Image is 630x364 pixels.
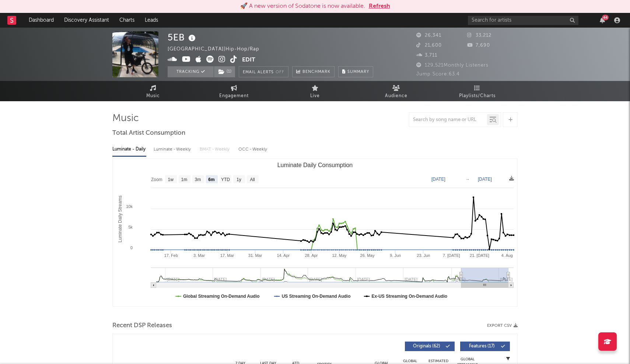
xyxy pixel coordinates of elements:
span: Total Artist Consumption [112,129,185,138]
a: Discovery Assistant [59,13,114,28]
a: Benchmark [292,66,335,77]
span: 3,711 [416,53,437,58]
em: Off [276,70,284,74]
text: Zoom [151,177,162,182]
input: Search for artists [468,16,578,25]
div: 🚀 A new version of Sodatone is now available. [240,2,365,11]
text: 17. Feb [164,253,178,258]
text: 4. Aug [501,253,513,258]
button: Edit [242,56,255,65]
a: Audience [356,81,437,101]
text: 26. May [360,253,375,258]
span: Audience [385,92,407,100]
span: ( 1 ) [214,66,235,77]
text: 1y [237,177,241,182]
a: Live [274,81,356,101]
button: Export CSV [487,324,518,328]
text: 6m [208,177,214,182]
div: OCC - Weekly [238,143,268,156]
text: [DATE] [500,277,513,282]
a: Dashboard [24,13,59,28]
span: Summary [347,70,369,74]
button: Summary [338,66,373,77]
span: Jump Score: 63.4 [416,72,460,77]
div: Luminate - Daily [112,143,146,156]
text: → [465,177,470,182]
text: YTD [221,177,230,182]
text: 14. Apr [277,253,290,258]
text: Luminate Daily Streams [118,195,123,242]
a: Music [112,81,193,101]
text: 10k [126,204,133,209]
span: 33,212 [467,33,491,38]
button: Refresh [369,2,390,11]
text: Global Streaming On-Demand Audio [183,294,260,299]
text: 1m [181,177,188,182]
a: Charts [114,13,140,28]
a: Engagement [193,81,274,101]
span: Music [146,92,160,100]
text: 12. May [332,253,347,258]
text: Luminate Daily Consumption [277,162,353,168]
text: Ex-US Streaming On-Demand Audio [372,294,448,299]
button: Features(17) [460,342,510,351]
a: Playlists/Charts [437,81,518,101]
button: Tracking [168,66,214,77]
a: Leads [140,13,163,28]
text: 1w [168,177,174,182]
span: Engagement [219,92,249,100]
div: Luminate - Weekly [154,143,192,156]
span: 21,600 [416,43,442,48]
button: Originals(62) [405,342,455,351]
button: 44 [600,17,605,23]
text: 9. Jun [390,253,401,258]
span: 26,341 [416,33,441,38]
button: Email AlertsOff [239,66,288,77]
text: 23. Jun [417,253,430,258]
text: 3m [195,177,201,182]
text: 28. Apr [305,253,318,258]
text: [DATE] [478,177,492,182]
div: [GEOGRAPHIC_DATA] | Hip-Hop/Rap [168,45,268,54]
span: 129,521 Monthly Listeners [416,63,489,68]
span: Playlists/Charts [459,92,496,100]
text: All [250,177,255,182]
span: Live [310,92,320,100]
span: Benchmark [302,68,330,77]
text: 5k [128,225,133,229]
text: 31. Mar [248,253,262,258]
button: (1) [214,66,235,77]
text: 21. [DATE] [470,253,489,258]
text: 3. Mar [193,253,205,258]
text: US Streaming On-Demand Audio [282,294,351,299]
span: 7,690 [467,43,490,48]
text: 0 [130,245,133,250]
text: 7. [DATE] [443,253,460,258]
input: Search by song name or URL [409,117,487,123]
div: 5EB [168,31,197,43]
span: Originals ( 62 ) [410,344,444,349]
text: [DATE] [431,177,445,182]
text: 17. Mar [220,253,234,258]
div: 44 [602,15,609,20]
span: Recent DSP Releases [112,321,172,330]
span: Features ( 17 ) [465,344,499,349]
svg: Luminate Daily Consumption [113,159,517,306]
